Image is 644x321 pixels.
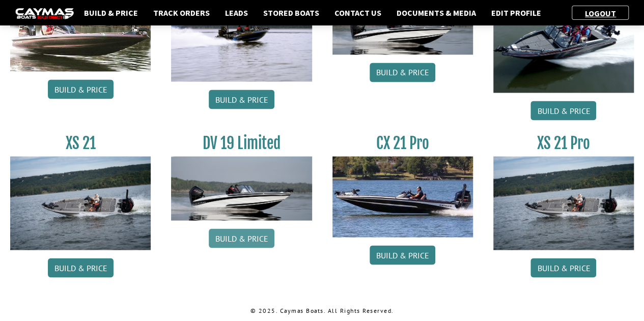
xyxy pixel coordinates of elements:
a: Leads [220,6,253,19]
a: Build & Price [209,90,274,109]
a: Build & Price [79,6,143,19]
img: XS_21_thumbnail.jpg [10,156,151,250]
a: Edit Profile [486,6,546,19]
img: CX-21Pro_thumbnail.jpg [332,156,473,237]
a: Build & Price [209,228,274,248]
p: © 2025. Caymas Boats. All Rights Reserved. [10,306,634,315]
h3: DV 19 Limited [171,133,312,152]
img: XS_21_thumbnail.jpg [493,156,634,250]
a: Build & Price [370,245,435,265]
a: Contact Us [329,6,386,19]
h3: CX 21 Pro [332,133,473,152]
a: Logout [580,8,621,18]
a: Build & Price [530,258,596,277]
a: Documents & Media [391,6,481,19]
a: Build & Price [370,63,435,82]
img: caymas-dealer-connect-2ed40d3bc7270c1d8d7ffb4b79bf05adc795679939227970def78ec6f6c03838.gif [15,8,74,19]
a: Build & Price [48,79,114,99]
a: Build & Price [48,258,114,277]
h3: XS 21 [10,133,151,152]
h3: XS 21 Pro [493,133,634,152]
a: Track Orders [148,6,215,19]
img: dv-19-ban_from_website_for_caymas_connect.png [171,156,312,221]
a: Stored Boats [258,6,324,19]
a: Build & Price [530,101,596,120]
